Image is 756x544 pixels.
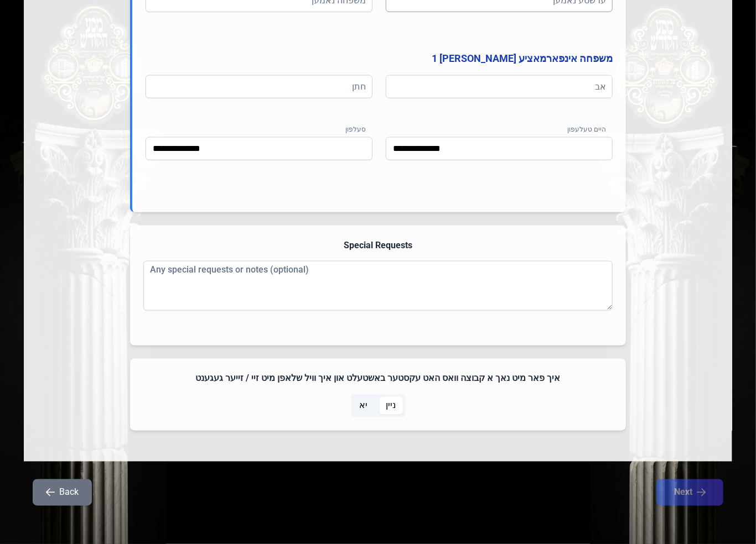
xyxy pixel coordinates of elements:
button: Back [33,479,92,506]
span: ניין [386,399,396,412]
h4: משפחה אינפארמאציע [PERSON_NAME] 1 [146,51,613,66]
button: Next [656,479,723,506]
span: יא [360,399,368,412]
h4: איך פאר מיט נאך א קבוצה וואס האט עקסטער באשטעלט און איך וויל שלאפן מיט זיי / זייער געגענט [143,372,613,385]
h4: Special Requests [143,239,613,252]
p-togglebutton: יא [351,394,377,417]
p-togglebutton: ניין [377,394,406,417]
